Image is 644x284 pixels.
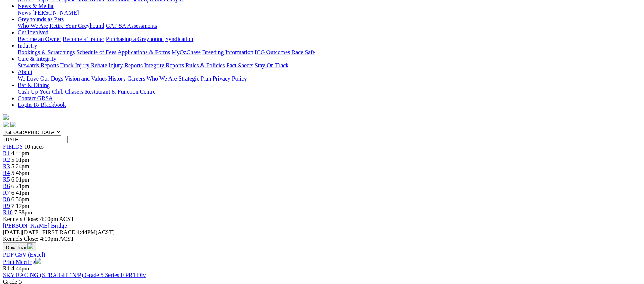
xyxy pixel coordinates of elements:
[127,75,145,82] a: Careers
[10,122,16,127] img: twitter.svg
[227,62,253,68] a: Fact Sheets
[11,265,29,272] span: 4:44pm
[63,36,104,42] a: Become a Trainer
[3,259,41,265] a: Print Meeting
[3,136,68,143] input: Select date
[18,75,63,82] a: We Love Our Dogs
[18,62,59,68] a: Stewards Reports
[108,62,143,68] a: Injury Reports
[42,229,115,235] span: 4:44PM(ACST)
[3,209,13,216] a: R10
[18,23,48,29] a: Who We Are
[18,89,641,95] div: Bar & Dining
[18,89,63,95] a: Cash Up Your Club
[60,62,107,68] a: Track Injury Rebate
[108,75,126,82] a: History
[172,49,201,55] a: MyOzChase
[202,49,253,55] a: Breeding Information
[118,49,170,55] a: Applications & Forms
[147,75,177,82] a: Who We Are
[24,143,44,150] span: 10 races
[3,114,9,120] img: logo-grsa-white.png
[18,95,53,101] a: Contact GRSA
[3,203,10,209] a: R9
[18,49,75,55] a: Bookings & Scratchings
[3,251,641,258] div: Download
[11,183,29,189] span: 6:21pm
[49,23,104,29] a: Retire Your Greyhound
[3,143,23,150] a: FIELDS
[165,36,193,42] a: Syndication
[255,62,288,68] a: Stay On Track
[18,36,641,42] div: Get Involved
[3,242,36,251] button: Download
[18,82,50,88] a: Bar & Dining
[18,69,32,75] a: About
[11,157,29,163] span: 5:01pm
[15,251,45,258] a: CSV (Excel)
[11,150,29,156] span: 4:44pm
[18,3,54,9] a: News & Media
[3,157,10,163] a: R2
[3,183,10,189] a: R6
[18,29,48,35] a: Get Involved
[18,42,37,49] a: Industry
[3,216,74,222] span: Kennels Close: 4:00pm ACST
[11,176,29,183] span: 6:01pm
[27,243,33,249] img: download.svg
[291,49,315,55] a: Race Safe
[18,49,641,56] div: Industry
[11,190,29,196] span: 6:41pm
[144,62,184,68] a: Integrity Reports
[3,176,10,183] a: R5
[11,163,29,169] span: 5:24pm
[106,23,157,29] a: GAP SA Assessments
[18,62,641,69] div: Care & Integrity
[3,170,10,176] a: R4
[18,23,641,29] div: Greyhounds as Pets
[3,229,22,235] span: [DATE]
[3,223,67,229] a: [PERSON_NAME] Bridge
[3,272,146,278] a: SKY RACING (STRAIGHT N/P) Grade 5 Series F PR1 Div
[18,10,641,16] div: News & Media
[18,16,64,22] a: Greyhounds as Pets
[3,163,10,169] a: R3
[213,75,247,82] a: Privacy Policy
[3,251,14,258] a: PDF
[3,196,10,202] a: R8
[14,209,32,216] span: 7:38pm
[3,150,10,156] a: R1
[65,75,107,82] a: Vision and Values
[11,196,29,202] span: 6:56pm
[18,75,641,82] div: About
[42,229,77,235] span: FIRST RACE:
[18,56,56,62] a: Care & Integrity
[18,102,66,108] a: Login To Blackbook
[106,36,164,42] a: Purchasing a Greyhound
[3,190,10,196] a: R7
[185,62,225,68] a: Rules & Policies
[18,36,61,42] a: Become an Owner
[65,89,155,95] a: Chasers Restaurant & Function Centre
[3,122,9,127] img: facebook.svg
[76,49,116,55] a: Schedule of Fees
[11,203,29,209] span: 7:17pm
[179,75,211,82] a: Strategic Plan
[3,265,10,272] span: R1
[255,49,290,55] a: ICG Outcomes
[3,229,41,235] span: [DATE]
[11,170,29,176] span: 5:46pm
[32,10,79,16] a: [PERSON_NAME]
[18,10,31,16] a: News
